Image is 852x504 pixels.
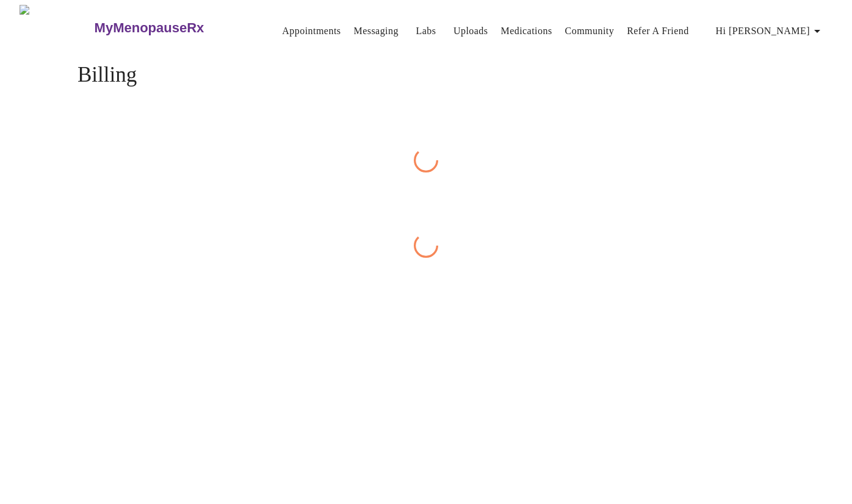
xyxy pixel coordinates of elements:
[93,7,253,49] a: MyMenopauseRx
[500,23,552,40] a: Medications
[716,23,825,40] span: Hi [PERSON_NAME]
[416,23,436,40] a: Labs
[406,19,446,43] button: Labs
[627,23,689,40] a: Refer a Friend
[20,5,93,51] img: MyMenopauseRx Logo
[711,19,829,43] button: Hi [PERSON_NAME]
[282,23,341,40] a: Appointments
[565,23,615,40] a: Community
[453,23,488,40] a: Uploads
[449,19,493,43] button: Uploads
[348,19,403,43] button: Messaging
[496,19,557,43] button: Medications
[277,19,345,43] button: Appointments
[560,19,619,43] button: Community
[622,19,694,43] button: Refer a Friend
[353,23,398,40] a: Messaging
[78,63,774,87] h4: Billing
[95,20,204,36] h3: MyMenopauseRx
